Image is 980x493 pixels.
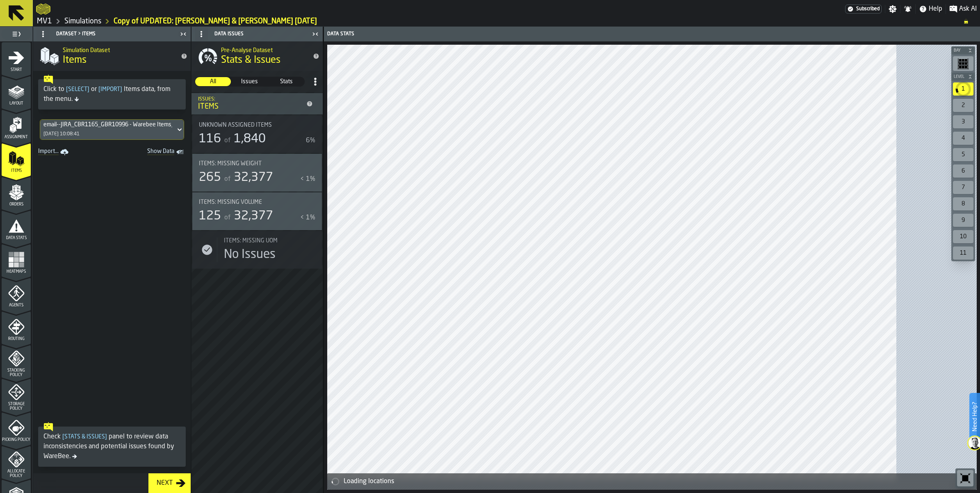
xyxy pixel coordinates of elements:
div: 6% [306,136,315,146]
div: 10 [953,230,973,243]
label: button-toggle-Settings [885,5,900,13]
a: link-to-/wh/i/3ccf57d1-1e0c-4a81-a3bb-c2011c5f0d50 [37,17,52,26]
span: Items: Missing Volume [199,199,262,205]
div: button-toolbar-undefined [951,114,975,130]
div: Title [199,199,315,205]
span: Level [952,75,966,79]
span: Allocate Policy [2,469,31,478]
span: of [224,215,230,221]
div: title-Stats & Issues [191,41,323,71]
div: button-toolbar-undefined [951,228,975,245]
div: Title [224,237,315,244]
li: menu Stacking Policy [2,345,31,378]
div: 5 [953,148,973,161]
span: Picking Policy [2,438,31,442]
label: button-toggle-Ask AI [946,4,980,14]
span: Agents [2,303,31,308]
span: 32,377 [234,171,273,184]
div: thumb [232,77,267,86]
div: Title [224,237,305,244]
div: DropdownMenuValue-f3b8cc05-7286-48e0-9b68-b83b7dadf1d9[DATE] 10:08:41 [40,119,184,140]
li: menu Picking Policy [2,412,31,445]
div: No Issues [224,247,276,262]
div: button-toolbar-undefined [951,179,975,196]
span: Items: Missing UOM [224,237,278,244]
a: logo-header [36,2,50,16]
div: button-toolbar-undefined [951,55,975,73]
div: Loading locations [344,477,973,486]
div: 4 [953,132,973,145]
span: Show Data [119,148,174,156]
div: button-toolbar-undefined [951,212,975,228]
label: button-toggle-Help [916,4,946,14]
div: button-toolbar-undefined [951,196,975,212]
nav: Breadcrumb [36,16,977,26]
div: alert-Loading locations [327,473,977,490]
div: button-toolbar-undefined [951,146,975,163]
span: [ [62,434,64,440]
div: 8 [953,197,973,210]
div: [DATE] 10:08:41 [43,131,80,137]
li: menu Routing [2,311,31,344]
div: 6 [953,164,973,178]
label: button-toggle-Notifications [900,5,915,13]
a: link-to-/wh/i/3ccf57d1-1e0c-4a81-a3bb-c2011c5f0d50/simulations/3b87c4f1-0d3c-4c87-b305-49f16fca304b [114,17,317,26]
a: link-to-/wh/i/3ccf57d1-1e0c-4a81-a3bb-c2011c5f0d50/import/items/ [35,146,73,158]
div: Title [199,122,315,128]
li: menu Data Stats [2,210,31,243]
li: menu Start [2,42,31,75]
a: link-to-/wh/i/3ccf57d1-1e0c-4a81-a3bb-c2011c5f0d50/settings/billing [845,5,882,14]
li: menu Layout [2,76,31,109]
div: Data Stats [326,31,653,37]
div: DropdownMenuValue-f3b8cc05-7286-48e0-9b68-b83b7dadf1d9 [43,121,172,128]
div: button-toolbar-undefined [951,245,975,261]
span: ] [87,87,89,92]
div: Click to or Items data, from the menu. [43,84,180,104]
div: < 1% [300,174,315,184]
div: 2 [953,99,973,112]
div: title-Items [33,41,191,71]
span: Items [2,169,31,173]
div: 116 [199,132,221,146]
span: Select [64,87,91,92]
span: ] [105,434,107,440]
header: Data Stats [324,27,980,41]
a: link-to-/wh/i/3ccf57d1-1e0c-4a81-a3bb-c2011c5f0d50 [64,17,101,26]
span: of [224,176,230,183]
span: 32,377 [234,210,273,222]
div: 265 [199,170,221,185]
span: Bay [952,48,966,53]
span: Orders [2,202,31,207]
div: Data Issues [193,27,310,41]
li: menu Storage Policy [2,379,31,411]
span: [ [66,87,68,92]
label: button-toggle-Close me [310,29,321,39]
li: menu Orders [2,177,31,210]
h2: Sub Title [221,46,306,54]
a: toggle-dataset-table-Show Data [115,146,189,158]
span: Items [63,54,87,67]
div: 1 [953,82,973,96]
span: Ask AI [959,4,977,14]
a: logo-header [329,472,375,488]
span: Storage Policy [2,402,31,411]
span: Routing [2,337,31,341]
li: menu Items [2,143,31,176]
span: Issues [232,78,267,86]
div: stat-Items: Missing Volume [192,192,322,230]
div: stat-Unknown assigned items [192,115,322,153]
span: of [224,137,230,144]
span: Help [929,4,942,14]
span: [ [98,87,100,92]
span: Assignment [2,135,31,139]
li: menu Heatmaps [2,244,31,277]
button: button- [951,46,975,55]
button: button-Next [148,473,191,493]
span: 1,840 [234,133,266,145]
span: All [196,78,230,86]
div: Title [199,199,305,205]
div: stat-Items: Missing Weight [192,154,322,192]
div: button-toolbar-undefined [951,81,975,97]
span: Start [2,68,31,72]
label: button-switch-multi-Issues [231,77,268,87]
